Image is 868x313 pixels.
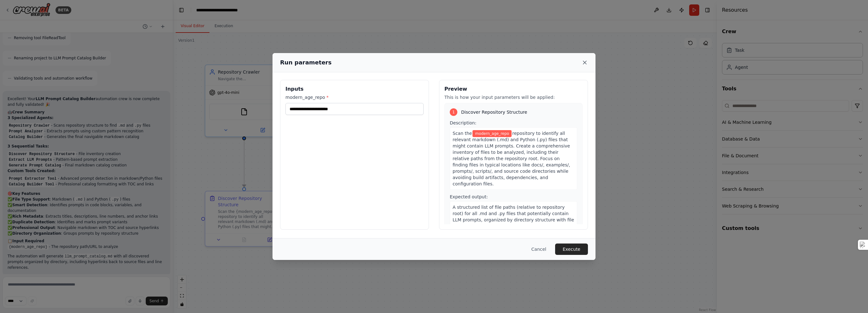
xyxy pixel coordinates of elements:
[461,109,527,115] span: Discover Repository Structure
[526,244,551,255] button: Cancel
[285,94,424,100] label: modern_age_repo
[555,244,588,255] button: Execute
[280,58,331,67] h2: Run parameters
[450,108,457,116] div: 1
[472,130,512,137] span: Variable: modern_age_repo
[285,85,424,93] h3: Inputs
[453,131,472,136] span: Scan the
[444,85,583,93] h3: Preview
[453,131,570,186] span: repository to identify all relevant markdown (.md) and Python (.py) files that might contain LLM ...
[453,205,574,229] span: A structured list of file paths (relative to repository root) for all .md and .py files that pote...
[450,120,476,125] span: Description:
[444,94,583,100] p: This is how your input parameters will be applied:
[450,194,488,199] span: Expected output:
